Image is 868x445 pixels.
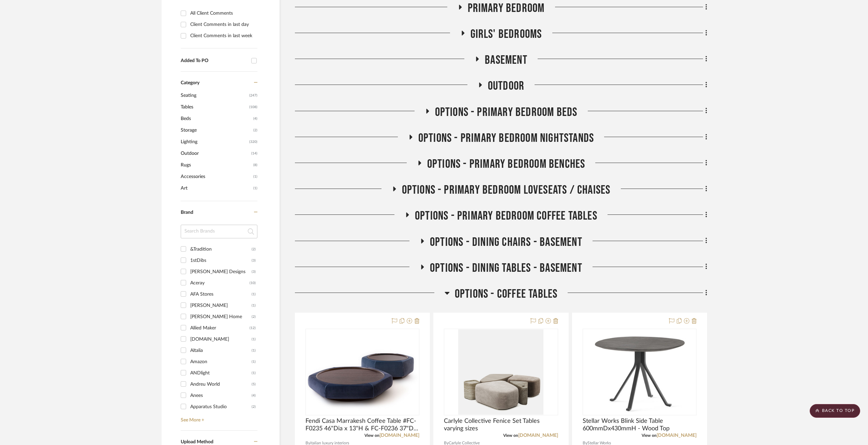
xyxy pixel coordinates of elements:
[252,390,256,401] div: (4)
[181,101,248,113] span: Tables
[252,379,256,390] div: (5)
[252,300,256,311] div: (1)
[250,323,256,333] div: (12)
[379,433,419,438] a: [DOMAIN_NAME]
[181,148,250,159] span: Outdoor
[181,210,193,215] span: Brand
[190,266,252,277] div: [PERSON_NAME] Designs
[253,125,257,136] span: (2)
[252,266,256,277] div: (3)
[252,244,256,255] div: (2)
[642,433,657,437] span: View on
[190,278,250,288] div: Aceray
[470,27,542,42] span: GIRLS' BEDROOMS
[179,412,257,423] a: See More +
[253,113,257,124] span: (4)
[251,148,257,159] span: (14)
[190,368,252,379] div: ANDlight
[485,53,527,68] span: BASEMENT
[307,329,418,415] img: Fendi Casa Marrakesh Coffee Table #FC-F0235 46"Dia x 13"H & FC-F0236 37"Dia x 9.8"H
[181,124,252,136] span: Storage
[468,1,545,16] span: PRIMARY BEDROOM
[190,8,256,19] div: All Client Comments
[305,417,419,432] span: Fendi Casa Marrakesh Coffee Table #FC-F0235 46"Dia x 13"H & FC-F0236 37"Dia x 9.8"H
[181,80,199,86] span: Category
[181,58,248,64] div: Added To PO
[657,433,697,438] a: [DOMAIN_NAME]
[583,417,697,432] span: Stellar Works Blink Side Table 600mmDx430mmH - Wood Top
[181,171,252,182] span: Accessories
[455,287,558,301] span: OPTIONS - COFFEE TABLES
[435,105,578,120] span: OPTIONS - PRIMARY BEDROOM BEDS
[252,311,256,322] div: (2)
[190,345,252,356] div: Altalia
[190,379,252,390] div: Andreu World
[252,345,256,356] div: (1)
[249,136,257,147] span: (320)
[415,209,597,223] span: OPTIONS - PRIMARY BEDROOM COFFEE TABLES
[181,225,257,238] input: Search Brands
[190,323,250,333] div: Allied Maker
[190,334,252,345] div: [DOMAIN_NAME]
[181,159,252,171] span: Rugs
[503,433,518,437] span: View on
[402,183,611,197] span: OPTIONS - PRIMARY BEDROOM LOVESEATS / CHAISES
[249,102,257,113] span: (108)
[181,90,248,101] span: Seating
[488,79,524,93] span: OUTDOOR
[253,160,257,170] span: (8)
[190,401,252,412] div: Apparatus Studio
[181,113,252,124] span: Beds
[181,136,248,148] span: Lighting
[364,433,379,437] span: View on
[418,131,594,146] span: OPTIONS - PRIMARY BEDROOM NIGHTSTANDS
[190,30,256,41] div: Client Comments in last week
[253,183,257,194] span: (1)
[444,417,558,432] span: Carlyle Collective Fenice Set Tables varying sizes
[190,255,252,266] div: 1stDibs
[181,182,252,194] span: Art
[430,261,582,276] span: OPTIONS - DINING TABLES - BASEMENT
[190,356,252,367] div: Amazon
[252,368,256,379] div: (1)
[430,235,582,250] span: OPTIONS - DINING CHAIRS - BASEMENT
[252,401,256,412] div: (2)
[190,289,252,300] div: AFA Stores
[190,300,252,311] div: [PERSON_NAME]
[518,433,558,438] a: [DOMAIN_NAME]
[252,255,256,266] div: (3)
[190,390,252,401] div: Anees
[190,19,256,30] div: Client Comments in last day
[252,289,256,300] div: (1)
[181,440,213,444] span: Upload Method
[252,334,256,345] div: (1)
[427,157,585,172] span: OPTIONS - PRIMARY BEDROOM BENCHES
[590,329,689,415] img: Stellar Works Blink Side Table 600mmDx430mmH - Wood Top
[190,311,252,322] div: [PERSON_NAME] Home
[250,278,256,288] div: (10)
[458,329,543,415] img: Carlyle Collective Fenice Set Tables varying sizes
[810,404,860,418] scroll-to-top-button: BACK TO TOP
[252,356,256,367] div: (1)
[190,244,252,255] div: &Tradition
[253,171,257,182] span: (1)
[249,90,257,101] span: (247)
